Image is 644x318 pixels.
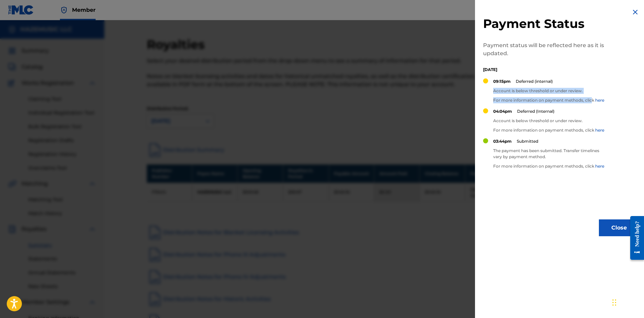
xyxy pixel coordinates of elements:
[610,286,644,318] iframe: Chat Widget
[493,138,512,144] p: 03:44pm
[493,97,604,103] p: For more information on payment methods, click
[493,78,511,84] p: 09:15pm
[493,108,512,114] p: 04:04pm
[493,118,604,124] p: Account is below threshold or under review.
[483,67,608,73] p: [DATE]
[493,148,608,160] p: The payment has been submitted. Transfer timelines vary by payment method.
[493,88,604,94] p: Account is below threshold or under review.
[60,6,68,14] img: Top Rightsholder
[72,6,96,14] span: Member
[493,163,608,169] p: For more information on payment methods, click
[8,5,34,15] img: MLC Logo
[625,211,644,265] iframe: Resource Center
[612,292,616,313] div: Drag
[517,108,554,114] p: Deferred (Internal)
[493,127,604,133] p: For more information on payment methods, click
[595,128,604,133] a: here
[595,98,604,103] a: here
[595,164,604,169] a: here
[599,219,639,236] button: Close
[516,78,553,84] p: Deferred (internal)
[483,41,608,58] p: Payment status will be reflected here as it is updated.
[483,16,608,31] h2: Payment Status
[517,138,538,144] p: Submitted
